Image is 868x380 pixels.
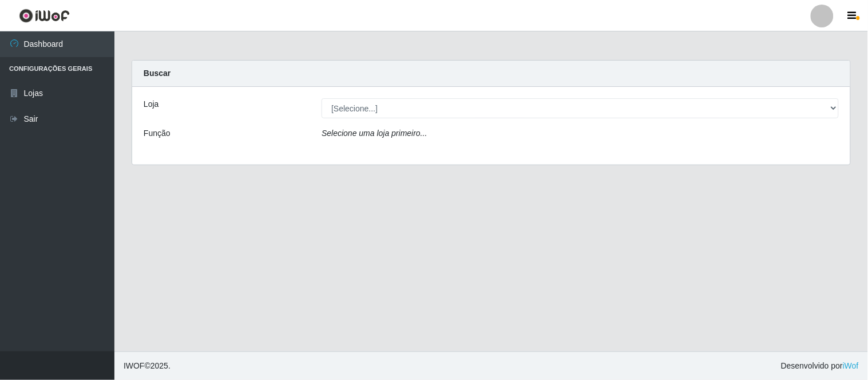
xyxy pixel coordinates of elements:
[322,129,427,138] i: Selecione uma loja primeiro...
[144,98,158,110] label: Loja
[781,360,859,372] span: Desenvolvido por
[124,360,171,372] span: © 2025 .
[843,361,859,370] a: iWof
[19,9,70,23] img: CoreUI Logo
[144,127,171,139] label: Função
[124,361,145,370] span: IWOF
[144,69,171,78] strong: Buscar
